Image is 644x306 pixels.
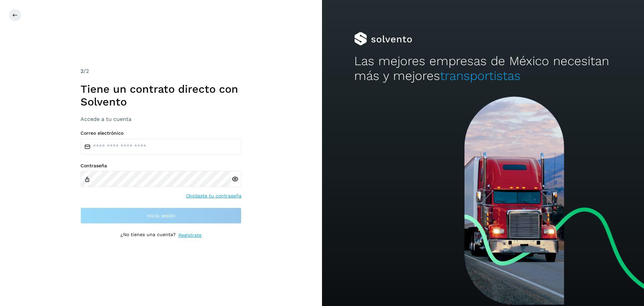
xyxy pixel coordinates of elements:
h3: Accede a tu cuenta [80,116,241,122]
h1: Tiene un contrato directo con Solvento [80,83,241,108]
button: Inicia sesión [80,208,241,224]
p: ¿No tienes una cuenta? [120,232,176,239]
label: Contraseña [80,163,241,169]
a: Olvidaste tu contraseña [186,192,241,200]
span: transportistas [440,69,521,83]
h2: Las mejores empresas de México necesitan más y mejores [354,54,612,84]
label: Correo electrónico [80,130,241,136]
div: /2 [80,67,241,75]
span: Inicia sesión [147,213,175,218]
span: 2 [80,68,84,74]
a: Regístrate [178,232,202,239]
